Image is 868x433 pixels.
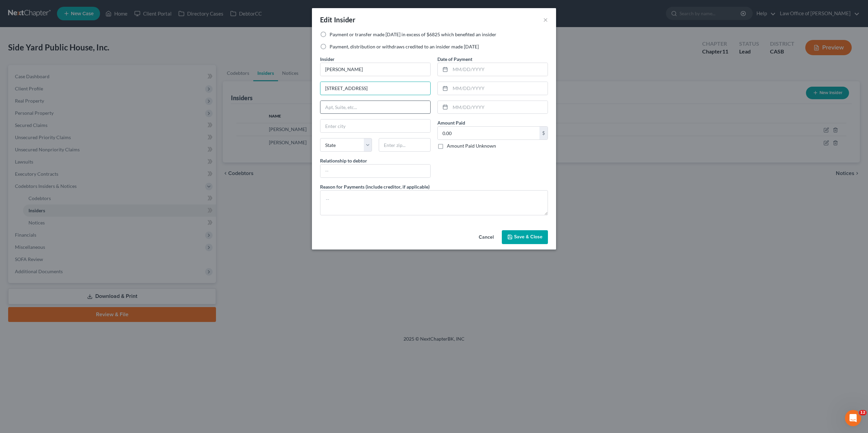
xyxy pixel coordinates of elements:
[450,101,548,114] input: MM/DD/YYYY
[450,82,548,95] input: MM/DD/YYYY
[334,16,356,24] span: Insider
[320,56,335,62] span: Insider
[859,410,867,415] span: 12
[320,16,333,24] span: Edit
[543,16,548,24] button: ×
[473,231,499,244] button: Cancel
[438,127,539,139] input: 0.00
[502,230,548,244] button: Save & Close
[845,410,861,426] iframe: Intercom live chat
[320,82,430,95] input: Enter address...
[330,31,496,38] label: Payment or transfer made [DATE] in excess of $6825 which benefited an insider
[320,165,430,177] input: --
[330,43,479,50] label: Payment, distribution or withdraws credited to an insider made [DATE]
[437,56,472,63] label: Date of Payment
[450,63,548,76] input: MM/DD/YYYY
[379,138,431,152] input: Enter zip...
[539,127,548,139] div: $
[514,234,542,240] span: Save & Close
[320,157,367,164] label: Relationship to debtor
[447,143,496,149] label: Amount Paid Unknown
[437,119,465,126] label: Amount Paid
[320,63,430,76] input: Enter name...
[320,183,430,190] label: Reason for Payments (include creditor, if applicable)
[320,120,430,132] input: Enter city
[320,101,430,114] input: Apt, Suite, etc...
